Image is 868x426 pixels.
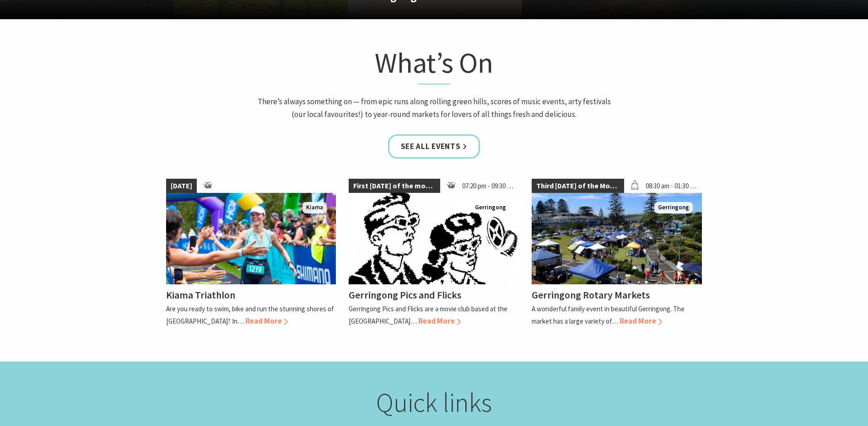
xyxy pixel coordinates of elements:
[245,316,288,326] span: Read More
[166,179,197,193] span: [DATE]
[166,288,235,301] h4: Kiama Triathlon
[255,387,614,419] h2: Quick links
[349,304,507,325] p: Gerringong Pics and Flicks are a movie club based at the [GEOGRAPHIC_DATA]…
[349,179,440,193] span: First [DATE] of the month
[166,304,334,325] p: Are you ready to swim, bike and run the stunning shores of [GEOGRAPHIC_DATA]? In…
[641,179,702,193] span: 08:30 am - 01:30 pm
[532,179,702,327] a: Third [DATE] of the Month 08:30 am - 01:30 pm Christmas Market and Street Parade Gerringong Gerri...
[620,316,662,326] span: Read More
[255,96,614,120] p: There’s always something on — from epic runs along rolling green hills, scores of music events, a...
[532,304,685,325] p: A wonderful family event in beautiful Gerringong. The market has a large variety of…
[349,288,461,301] h4: Gerringong Pics and Flicks
[302,202,327,213] span: Kiama
[458,179,519,193] span: 07:20 pm - 09:30 pm
[532,193,702,284] img: Christmas Market and Street Parade
[166,193,336,284] img: kiamatriathlon
[654,202,693,213] span: Gerringong
[471,202,510,213] span: Gerringong
[166,179,336,327] a: [DATE] kiamatriathlon Kiama Kiama Triathlon Are you ready to swim, bike and run the stunning shor...
[255,44,614,85] h1: What’s On
[418,316,461,326] span: Read More
[532,288,650,301] h4: Gerringong Rotary Markets
[388,134,480,159] a: See all Events
[532,179,624,193] span: Third [DATE] of the Month
[349,179,519,327] a: First [DATE] of the month 07:20 pm - 09:30 pm Gerringong Gerringong Pics and Flicks Gerringong Pi...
